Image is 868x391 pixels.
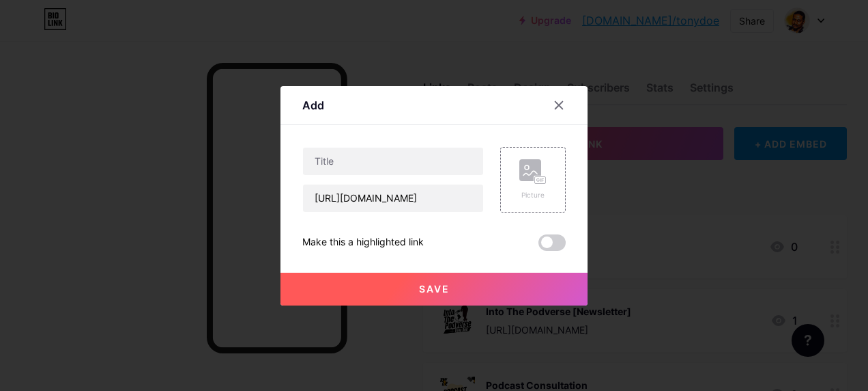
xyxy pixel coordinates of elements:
[280,273,588,306] button: Save
[519,190,547,200] div: Picture
[302,234,424,251] div: Make this a highlighted link
[303,185,483,212] input: URL
[419,283,450,295] span: Save
[302,97,324,113] div: Add
[303,148,483,175] input: Title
